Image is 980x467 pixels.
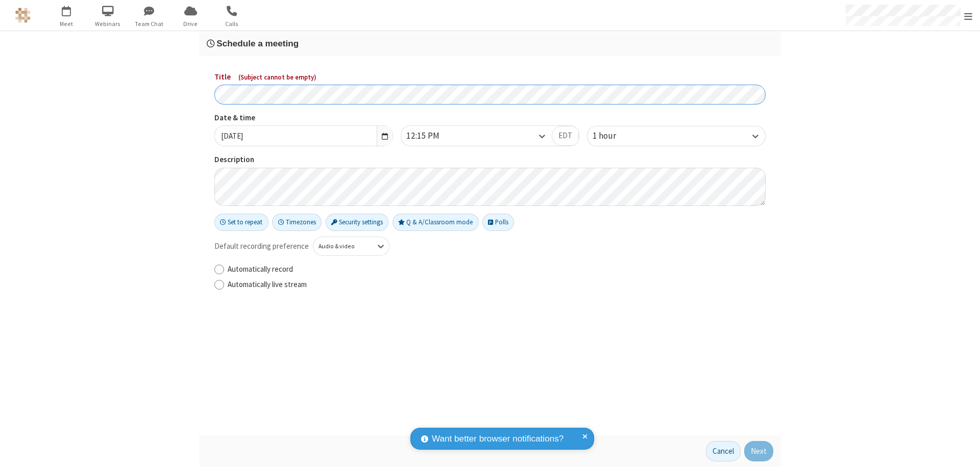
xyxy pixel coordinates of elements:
div: 1 hour [593,129,633,143]
label: Title [214,71,766,83]
span: Meet [47,19,86,29]
div: Audio & video [318,242,367,251]
img: QA Selenium DO NOT DELETE OR CHANGE [15,8,31,23]
button: Q & A/Classroom mode [393,214,479,231]
button: Timezones [272,214,322,231]
span: ( Subject cannot be empty ) [238,73,316,82]
iframe: Chat [954,440,972,460]
span: Schedule a meeting [216,38,299,48]
span: Want better browser notifications? [432,432,563,446]
button: Polls [482,214,514,231]
span: Calls [213,19,251,29]
button: EDT [552,126,579,146]
span: Default recording preference [214,241,309,252]
button: Next [744,441,773,461]
button: Set to repeat [214,214,268,231]
label: Date & time [214,112,393,124]
button: Cancel [706,441,741,461]
span: Drive [171,19,210,29]
span: Team Chat [130,19,168,29]
label: Automatically live stream [228,279,766,291]
button: Security settings [326,214,389,231]
label: Automatically record [228,264,766,275]
span: Webinars [89,19,127,29]
label: Description [214,154,766,166]
div: 12:15 PM [406,129,457,143]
